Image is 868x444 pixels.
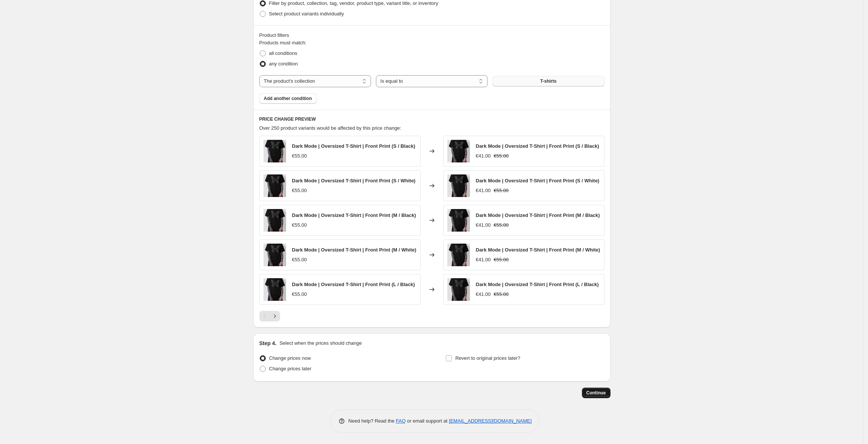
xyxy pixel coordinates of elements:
[447,140,470,162] img: T-Shirt_model_dark_mode2_80x.jpg
[269,355,311,361] span: Change prices now
[259,40,307,45] span: Products must match:
[476,187,491,194] div: €41.00
[264,174,286,197] img: T-Shirt_model_dark_mode2_80x.jpg
[259,32,604,39] div: Product filters
[494,221,509,229] strike: €55.00
[279,339,362,347] p: Select when the prices should change
[449,418,532,424] a: [EMAIL_ADDRESS][DOMAIN_NAME]
[264,95,312,102] span: Add another condition
[447,278,470,301] img: T-Shirt_model_dark_mode2_80x.jpg
[396,418,406,424] a: FAQ
[348,418,396,424] span: Need help? Read the
[264,278,286,301] img: T-Shirt_model_dark_mode2_80x.jpg
[259,93,317,104] button: Add another condition
[259,116,604,122] h6: PRICE CHANGE PREVIEW
[264,244,286,266] img: T-Shirt_model_dark_mode2_80x.jpg
[447,244,470,266] img: T-Shirt_model_dark_mode2_80x.jpg
[494,187,509,194] strike: €55.00
[292,221,307,229] div: €55.00
[494,291,509,298] strike: €55.00
[476,178,600,183] span: Dark Mode | Oversized T-Shirt | Front Print (S / White)
[292,291,307,298] div: €55.00
[476,221,491,229] div: €41.00
[476,212,600,218] span: Dark Mode | Oversized T-Shirt | Front Print (M / Black)
[292,212,416,218] span: Dark Mode | Oversized T-Shirt | Front Print (M / Black)
[292,143,415,149] span: Dark Mode | Oversized T-Shirt | Front Print (S / Black)
[292,187,307,194] div: €55.00
[492,76,604,86] button: T-shirts
[292,282,415,287] span: Dark Mode | Oversized T-Shirt | Front Print (L / Black)
[586,390,606,396] span: Continue
[269,0,438,6] span: Filter by product, collection, tag, vendor, product type, variant title, or inventory
[292,152,307,160] div: €55.00
[259,339,277,347] h2: Step 4.
[476,291,491,298] div: €41.00
[494,256,509,264] strike: €55.00
[292,256,307,264] div: €55.00
[264,209,286,232] img: T-Shirt_model_dark_mode2_80x.jpg
[269,11,344,17] span: Select product variants individually
[455,355,520,361] span: Revert to original prices later?
[259,125,401,131] span: Over 250 product variants would be affected by this price change:
[269,366,312,371] span: Change prices later
[292,247,417,253] span: Dark Mode | Oversized T-Shirt | Front Print (M / White)
[269,50,297,56] span: all conditions
[476,282,599,287] span: Dark Mode | Oversized T-Shirt | Front Print (L / Black)
[540,78,556,84] span: T-shirts
[269,61,298,67] span: any condition
[582,388,610,398] button: Continue
[476,256,491,264] div: €41.00
[292,178,416,183] span: Dark Mode | Oversized T-Shirt | Front Print (S / White)
[447,209,470,232] img: T-Shirt_model_dark_mode2_80x.jpg
[259,311,280,321] nav: Pagination
[494,152,509,160] strike: €55.00
[476,247,600,253] span: Dark Mode | Oversized T-Shirt | Front Print (M / White)
[264,140,286,162] img: T-Shirt_model_dark_mode2_80x.jpg
[447,174,470,197] img: T-Shirt_model_dark_mode2_80x.jpg
[476,143,599,149] span: Dark Mode | Oversized T-Shirt | Front Print (S / Black)
[270,311,280,321] button: Next
[406,418,449,424] span: or email support at
[476,152,491,160] div: €41.00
